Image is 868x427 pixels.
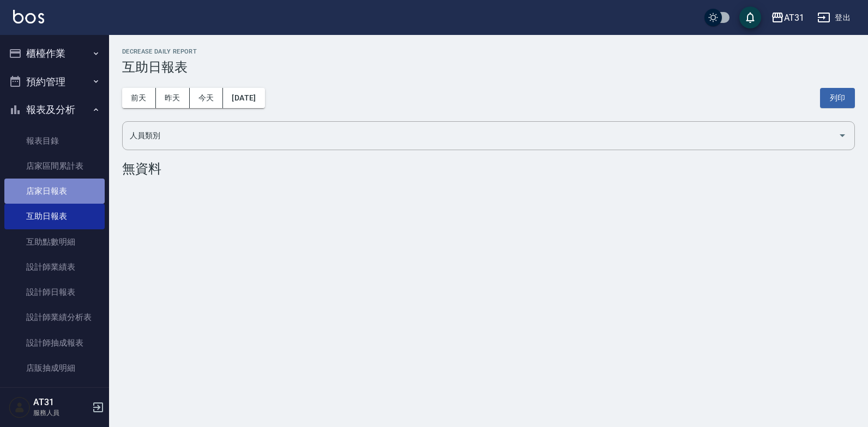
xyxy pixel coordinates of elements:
button: 櫃檯作業 [4,39,105,68]
img: Logo [13,10,44,23]
button: 報表及分析 [4,96,105,124]
div: AT31 [784,11,804,25]
button: save [739,7,761,28]
button: 今天 [190,88,224,108]
button: 客戶管理 [4,385,105,413]
a: 互助點數明細 [4,229,105,254]
p: 服務人員 [33,408,89,418]
a: 設計師業績分析表 [4,305,105,330]
a: 設計師抽成報表 [4,330,105,355]
input: 人員名稱 [127,126,834,145]
button: 前天 [122,88,156,108]
a: 報表目錄 [4,128,105,153]
button: [DATE] [223,88,264,108]
a: 設計師日報表 [4,280,105,305]
a: 店家日報表 [4,179,105,204]
h3: 互助日報表 [122,60,855,75]
button: 列印 [820,88,855,108]
button: AT31 [767,7,809,29]
img: Person [9,396,31,418]
div: 無資料 [122,161,855,176]
button: 昨天 [156,88,190,108]
a: 店販抽成明細 [4,355,105,381]
button: 預約管理 [4,68,105,96]
button: Open [834,127,851,144]
h5: AT31 [33,397,89,408]
a: 店家區間累計表 [4,153,105,179]
a: 設計師業績表 [4,254,105,280]
h2: Decrease Daily Report [122,48,855,55]
a: 互助日報表 [4,204,105,229]
button: 登出 [813,8,855,28]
